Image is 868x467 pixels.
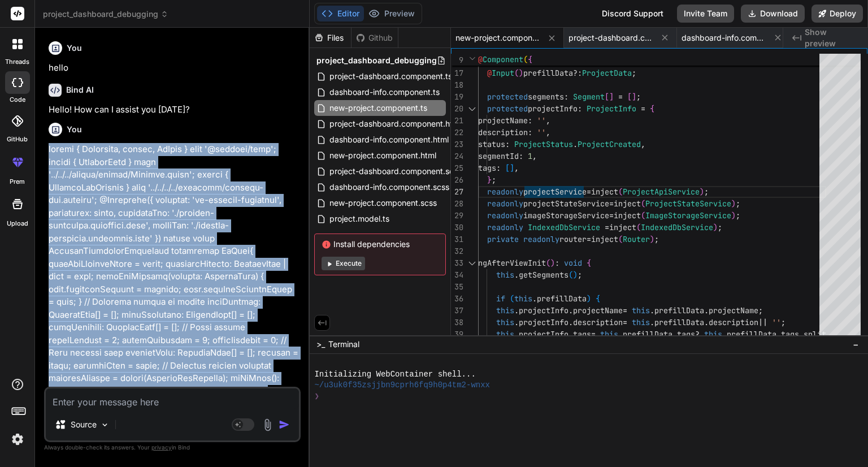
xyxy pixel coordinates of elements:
[478,258,546,268] span: ngAfterViewInit
[314,369,475,380] span: Initializing WebContainer shell...
[455,32,540,44] span: new-project.component.ts
[328,339,359,350] span: Terminal
[514,68,519,78] span: (
[314,391,320,402] span: ❯
[605,222,609,232] span: =
[514,305,519,315] span: .
[650,305,654,315] span: .
[582,68,632,78] span: ProjectData
[568,32,653,44] span: project-dashboard.component.html
[451,269,463,281] div: 34
[328,165,463,178] span: project-dashboard.component.scss
[328,149,437,162] span: new-project.component.html
[618,234,623,244] span: (
[804,329,826,339] span: split
[623,317,627,327] span: =
[44,442,301,453] p: Always double-check its answers. Your in Bind
[614,210,641,220] span: inject
[736,198,740,209] span: ;
[609,92,614,102] span: ]
[279,419,290,430] img: icon
[314,380,490,391] span: ~/u3uk0f35zsjjbn9cprh6fq9h0p4tm2-wnxx
[451,328,463,340] div: 39
[528,151,532,161] span: 1
[731,198,736,209] span: )
[641,210,645,220] span: (
[66,84,94,96] h6: Bind AI
[587,234,591,244] span: =
[528,103,578,114] span: projectInfo
[478,139,505,149] span: status
[641,103,645,114] span: =
[700,187,704,197] span: )
[451,222,463,233] div: 30
[465,257,479,269] div: Click to collapse the range.
[609,222,636,232] span: inject
[704,317,709,327] span: .
[351,32,398,44] div: Github
[487,92,528,102] span: protected
[781,317,785,327] span: ;
[654,305,704,315] span: prefillData
[523,68,582,78] span: prefillData?:
[650,317,654,327] span: .
[43,8,168,20] span: project_dashboard_debugging
[322,239,439,250] span: Install dependencies
[537,127,546,137] span: ''
[532,151,537,161] span: ,
[713,222,718,232] span: )
[578,139,641,149] span: ProjectCreated
[632,92,636,102] span: ]
[853,339,859,350] span: −
[496,163,501,173] span: :
[591,329,596,339] span: =
[528,92,564,102] span: segments
[573,92,605,102] span: Segment
[328,117,462,131] span: project-dashboard.component.html
[578,270,582,280] span: ;
[546,115,550,126] span: ,
[514,163,519,173] span: ,
[573,329,591,339] span: tags
[704,329,722,339] span: this
[568,270,573,280] span: (
[650,103,654,114] span: {
[546,258,550,268] span: (
[523,198,609,209] span: projectStateService
[559,234,587,244] span: router
[627,92,632,102] span: [
[451,162,463,174] div: 25
[704,305,709,315] span: .
[781,329,799,339] span: tags
[722,329,727,339] span: .
[591,187,618,197] span: inject
[510,163,514,173] span: ]
[573,270,578,280] span: )
[505,163,510,173] span: [
[528,54,532,64] span: {
[573,139,578,149] span: .
[364,6,419,21] button: Preview
[605,92,609,102] span: [
[451,91,463,103] div: 19
[7,135,28,144] label: GitHub
[478,54,483,64] span: @
[623,187,700,197] span: ProjectApiService
[5,57,29,67] label: threads
[328,196,438,210] span: new-project.component.scss
[496,329,514,339] span: this
[451,115,463,127] div: 21
[614,198,641,209] span: inject
[636,222,641,232] span: (
[514,139,573,149] span: ProjectStatus
[510,293,514,304] span: (
[704,187,709,197] span: ;
[328,133,450,146] span: dashboard-info.component.html
[451,79,463,91] div: 18
[8,430,27,449] img: settings
[487,198,523,209] span: readonly
[523,234,559,244] span: readonly
[487,103,528,114] span: protected
[718,222,722,232] span: ;
[523,187,587,197] span: projectService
